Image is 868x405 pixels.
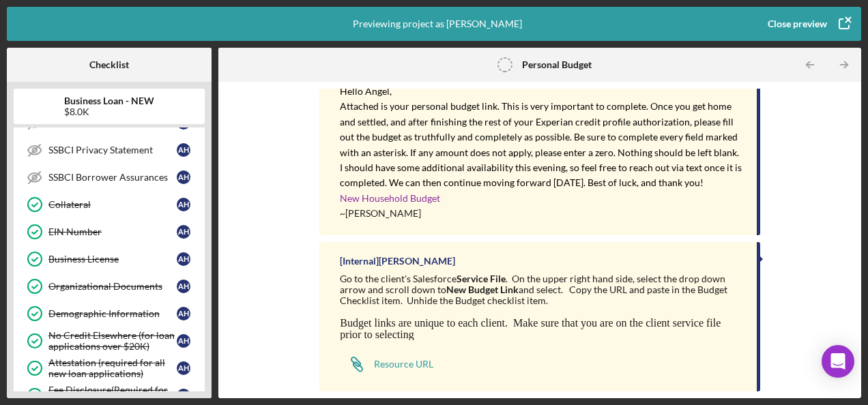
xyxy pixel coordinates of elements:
[48,226,177,237] div: EIN Number
[754,10,861,37] button: Close preview
[48,330,177,352] div: No Credit Elsewhere (for loan applications over $20K)
[374,359,433,370] div: Resource URL
[48,254,177,265] div: Business License
[177,389,190,402] div: A H
[177,143,190,157] div: A H
[340,350,433,378] a: Resource URL
[48,172,177,183] div: SSBCI Borrower Assurances
[177,361,190,375] div: A H
[822,345,854,378] div: Open Intercom Messenger
[48,308,177,319] div: Demographic Information
[768,10,827,37] div: Close preview
[457,273,506,284] strong: Service File
[522,59,592,70] b: Personal Budget
[177,280,190,293] div: A H
[177,225,190,239] div: A H
[446,284,519,295] strong: New Budget Link
[48,199,177,210] div: Collateral
[177,334,190,348] div: A H
[353,7,522,41] div: Previewing project as [PERSON_NAME]
[89,59,129,70] b: Checklist
[340,317,721,340] span: Budget links are unique to each client. Make sure that you are on the client service file prior t...
[48,357,177,379] div: Attestation (required for all new loan applications)
[177,198,190,211] div: A H
[48,281,177,292] div: Organizational Documents
[340,192,440,204] a: New Household Budget
[177,252,190,266] div: A H
[340,85,392,97] span: Hello Angel,
[340,100,740,157] span: Attached is your personal budget link. This is very important to complete. Once you get home and ...
[177,307,190,320] div: A H
[177,170,190,184] div: A H
[340,256,455,267] div: [Internal] [PERSON_NAME]
[48,145,177,155] div: SSBCI Privacy Statement
[64,95,154,106] b: Business Loan - NEW
[64,106,154,117] div: $8.0K
[340,273,742,306] div: Go to the client's Salesforce . On the upper right hand side, select the drop down arrow and scro...
[340,206,742,221] p: ~[PERSON_NAME]
[340,162,744,188] span: I should have some additional availability this evening, so feel free to reach out via text once ...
